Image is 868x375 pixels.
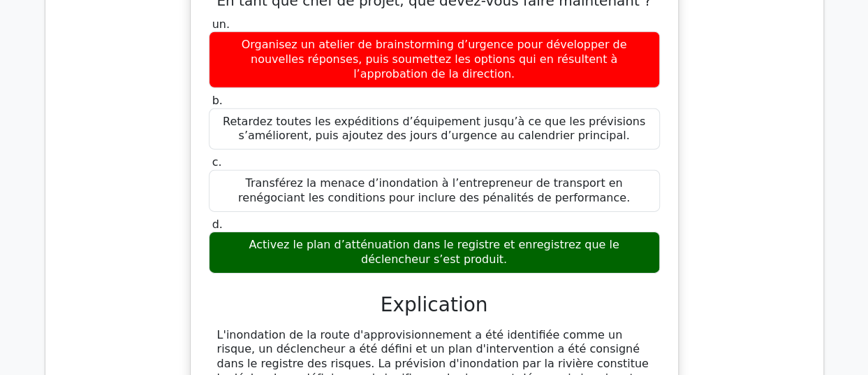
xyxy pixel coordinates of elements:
[212,94,223,107] font: b.
[212,218,223,231] font: d.
[212,17,230,31] font: un.
[212,155,222,169] font: c.
[238,176,630,204] font: Transférez la menace d’inondation à l’entrepreneur de transport en renégociant les conditions pou...
[381,293,488,316] font: Explication
[223,115,645,143] font: Retardez toutes les expéditions d’équipement jusqu’à ce que les prévisions s’améliorent, puis ajo...
[242,38,627,80] font: Organisez un atelier de brainstorming d’urgence pour développer de nouvelles réponses, puis soume...
[249,238,619,266] font: Activez le plan d’atténuation dans le registre et enregistrez que le déclencheur s’est produit.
